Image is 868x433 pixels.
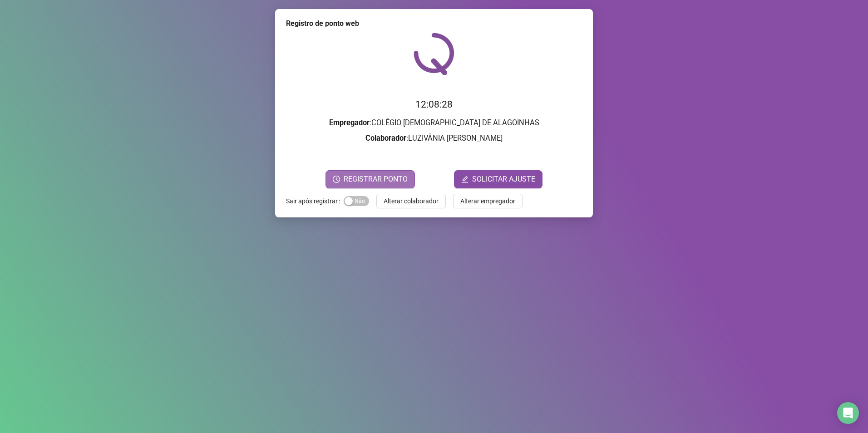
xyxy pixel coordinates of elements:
span: Alterar empregador [460,196,515,206]
span: SOLICITAR AJUSTE [472,174,535,185]
span: clock-circle [333,176,340,183]
h3: : LUZIVÂNIA [PERSON_NAME] [286,133,582,144]
label: Sair após registrar [286,194,344,208]
button: REGISTRAR PONTO [325,170,415,188]
button: Alterar empregador [453,194,523,208]
span: edit [461,176,469,183]
strong: Colaborador [365,134,406,143]
time: 12:08:28 [415,99,453,110]
span: REGISTRAR PONTO [344,174,408,185]
h3: : COLÉGIO [DEMOGRAPHIC_DATA] DE ALAGOINHAS [286,117,582,129]
div: Registro de ponto web [286,18,582,29]
div: Open Intercom Messenger [837,402,859,424]
span: Alterar colaborador [384,196,439,206]
strong: Empregador [329,118,370,127]
img: QRPoint [414,33,454,75]
button: Alterar colaborador [376,194,446,208]
button: editSOLICITAR AJUSTE [454,170,542,188]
